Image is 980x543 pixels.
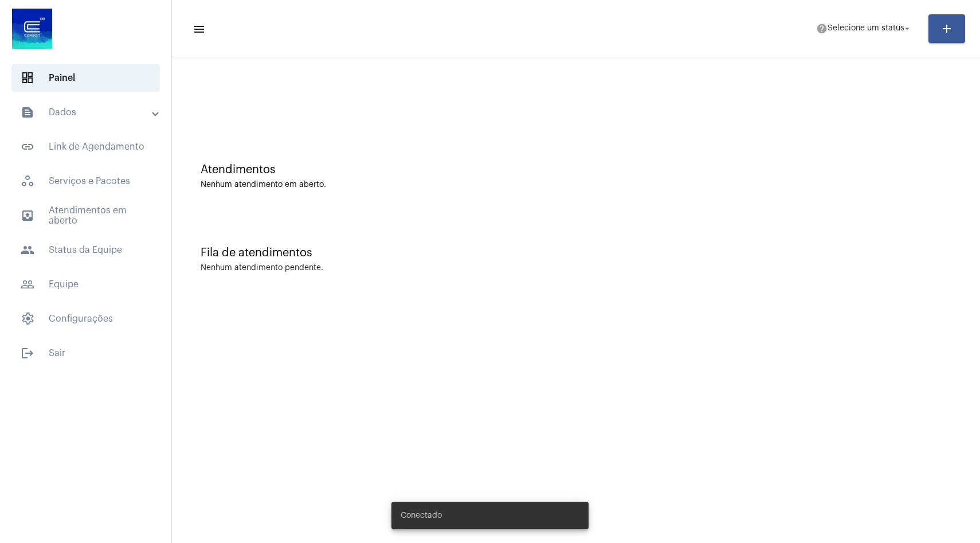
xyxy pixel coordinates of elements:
[11,271,160,298] span: Equipe
[21,106,34,119] mat-icon: sidenav icon
[193,22,204,36] mat-icon: sidenav icon
[11,202,160,229] span: Atendimentos em aberto
[201,247,951,259] div: Fila de atendimentos
[11,133,160,161] span: Link de Agendamento
[21,106,153,119] mat-panel-title: Dados
[940,22,954,36] mat-icon: add
[9,6,55,52] img: d4669ae0-8c07-2337-4f67-34b0df7f5ae4.jpeg
[816,23,828,34] mat-icon: help
[7,99,171,126] mat-expansion-panel-header: sidenav iconDados
[11,339,160,367] span: Sair
[902,24,912,34] mat-icon: arrow_drop_down
[21,174,34,188] span: sidenav icon
[201,264,323,272] div: Nenhum atendimento pendente.
[21,71,34,85] span: sidenav icon
[201,163,951,176] div: Atendimentos
[201,181,951,189] div: Nenhum atendimento em aberto.
[21,209,34,222] mat-icon: sidenav icon
[401,510,442,521] span: Conectado
[21,140,34,154] mat-icon: sidenav icon
[21,346,34,360] mat-icon: sidenav icon
[21,312,34,326] span: sidenav icon
[11,167,160,195] span: Serviços e Pacotes
[21,243,34,257] mat-icon: sidenav icon
[11,305,160,333] span: Configurações
[11,64,160,92] span: Painel
[809,17,919,40] button: Selecione um status
[21,278,34,291] mat-icon: sidenav icon
[11,236,160,264] span: Status da Equipe
[828,25,904,33] span: Selecione um status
